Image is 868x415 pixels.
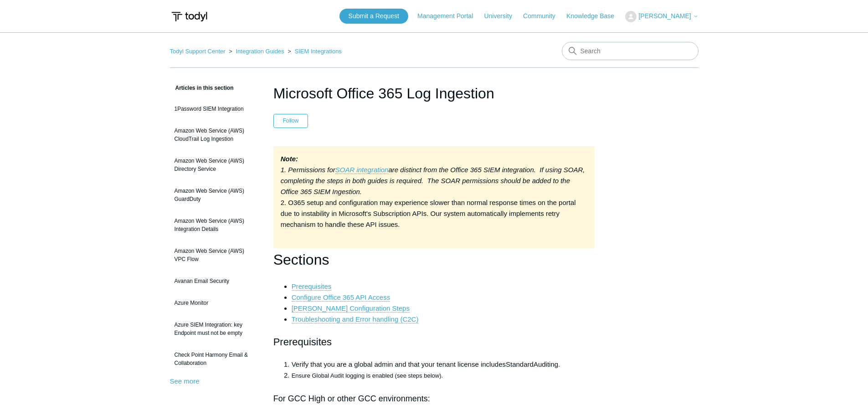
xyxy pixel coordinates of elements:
[339,9,408,24] a: Submit a Request
[292,304,410,313] a: [PERSON_NAME] Configuration Steps
[170,182,260,208] a: Amazon Web Service (AWS) GuardDuty
[292,282,332,291] a: Prerequisites
[273,248,595,272] h1: Sections
[534,360,558,368] span: Auditing
[170,212,260,238] a: Amazon Web Service (AWS) Integration Details
[558,360,560,368] span: .
[273,146,595,248] div: 2. O365 setup and configuration may experience slower than normal response times on the portal du...
[286,48,342,55] li: SIEM Integrations
[170,272,260,290] a: Avanan Email Security
[273,82,595,104] h1: Microsoft Office 365 Log Ingestion
[170,294,260,312] a: Azure Monitor
[625,11,698,22] button: [PERSON_NAME]
[335,166,389,174] a: SOAR integration
[236,48,284,55] a: Integration Guides
[170,152,260,178] a: Amazon Web Service (AWS) Directory Service
[170,346,260,372] a: Check Point Harmony Email & Collaboration
[292,360,506,368] span: Verify that you are a global admin and that your tenant license includes
[562,42,699,60] input: Search
[170,48,226,55] a: Todyl Support Center
[170,377,200,385] a: See more
[170,316,260,342] a: Azure SIEM Integration: key Endpoint must not be empty
[170,122,260,148] a: Amazon Web Service (AWS) CloudTrail Log Ingestion
[281,166,335,174] em: 1. Permissions for
[170,8,209,25] img: Todyl Support Center Help Center home page
[506,360,534,368] span: Standard
[281,166,585,195] em: are distinct from the Office 365 SIEM integration. If using SOAR, completing the steps in both gu...
[335,166,389,174] em: SOAR integration
[638,12,691,20] span: [PERSON_NAME]
[295,48,342,55] a: SIEM Integrations
[170,242,260,268] a: Amazon Web Service (AWS) VPC Flow
[273,114,308,128] button: Follow Article
[273,394,430,403] span: For GCC High or other GCC environments:
[292,372,443,379] span: Ensure Global Audit logging is enabled (see steps below).
[484,11,521,21] a: University
[170,48,227,55] li: Todyl Support Center
[170,100,260,118] a: 1Password SIEM Integration
[281,155,298,163] strong: Note:
[292,293,390,302] a: Configure Office 365 API Access
[273,334,595,350] h2: Prerequisites
[292,315,419,323] a: Troubleshooting and Error handling (C2C)
[417,11,482,21] a: Management Portal
[227,48,286,55] li: Integration Guides
[170,85,234,91] span: Articles in this section
[566,11,623,21] a: Knowledge Base
[523,11,565,21] a: Community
